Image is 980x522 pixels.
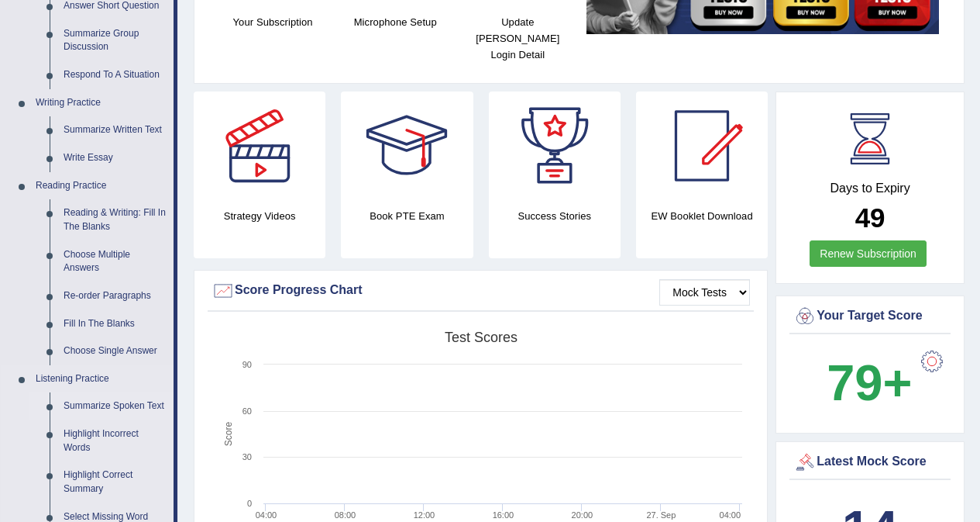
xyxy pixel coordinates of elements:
[720,510,741,520] text: 04:00
[194,208,325,224] h4: Strategy Videos
[256,510,277,520] text: 04:00
[57,20,174,61] a: Summarize Group Discussion
[636,208,768,224] h4: EW Booklet Download
[219,14,326,30] h4: Your Subscription
[57,61,174,89] a: Respond To A Situation
[489,208,621,224] h4: Success Stories
[810,240,927,267] a: Renew Subscription
[57,241,174,282] a: Choose Multiple Answers
[29,172,174,200] a: Reading Practice
[242,360,252,369] text: 90
[242,406,252,416] text: 60
[827,354,912,411] b: 79+
[445,330,518,345] tspan: Test scores
[242,452,252,462] text: 30
[29,365,174,393] a: Listening Practice
[247,499,252,508] text: 0
[57,337,174,365] a: Choose Single Answer
[211,279,750,302] div: Score Progress Chart
[342,14,449,30] h4: Microphone Setup
[464,14,571,63] h4: Update [PERSON_NAME] Login Detail
[223,422,234,447] tspan: Score
[855,202,885,233] b: 49
[793,305,947,328] div: Your Target Score
[341,208,473,224] h4: Book PTE Exam
[57,462,174,503] a: Highlight Correct Summary
[57,282,174,310] a: Re-order Paragraphs
[793,451,947,474] div: Latest Mock Score
[57,420,174,462] a: Highlight Incorrect Words
[57,116,174,144] a: Summarize Written Text
[572,510,593,520] text: 20:00
[57,392,174,420] a: Summarize Spoken Text
[57,310,174,338] a: Fill In The Blanks
[646,510,676,520] tspan: 27. Sep
[793,181,947,195] h4: Days to Expiry
[57,199,174,240] a: Reading & Writing: Fill In The Blanks
[29,89,174,117] a: Writing Practice
[335,510,356,520] text: 08:00
[414,510,435,520] text: 12:00
[493,510,514,520] text: 16:00
[57,144,174,172] a: Write Essay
